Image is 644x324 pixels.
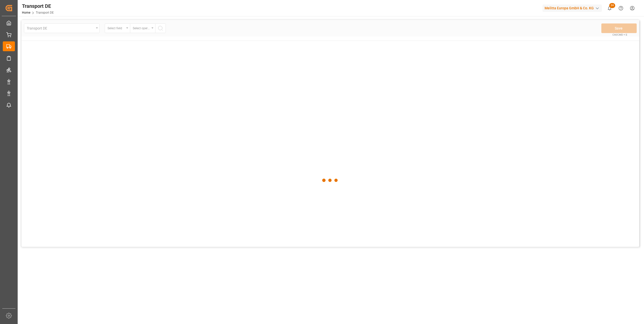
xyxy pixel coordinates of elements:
[22,11,30,14] a: Home
[543,5,602,12] div: Melitta Europa GmbH & Co. KG
[543,3,604,13] button: Melitta Europa GmbH & Co. KG
[615,3,627,14] button: Help Center
[604,3,615,14] button: show 24 new notifications
[22,2,54,10] div: Transport DE
[609,3,615,8] span: 24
